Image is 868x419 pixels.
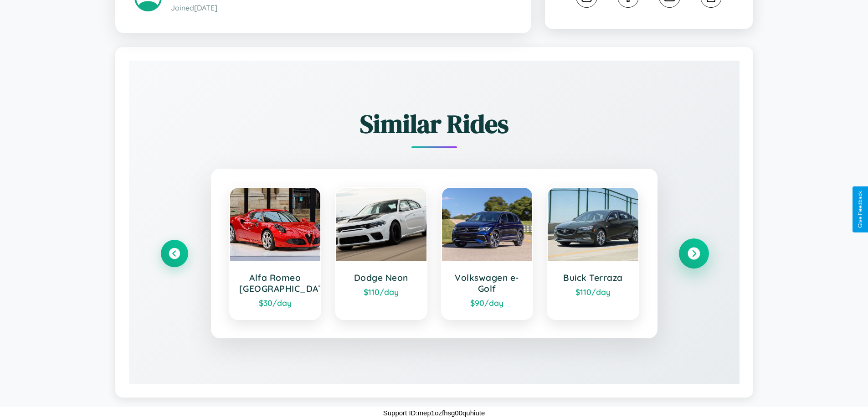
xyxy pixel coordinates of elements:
[171,1,512,15] p: Joined [DATE]
[451,298,524,308] div: $ 90 /day
[547,187,639,320] a: Buick Terraza$110/day
[451,272,524,294] h3: Volkswagen e-Golf
[441,187,534,320] a: Volkswagen e-Golf$90/day
[335,187,427,320] a: Dodge Neon$110/day
[161,106,708,141] h2: Similar Rides
[383,407,485,419] p: Support ID: mep1ozfhsg00quhiute
[239,272,312,294] h3: Alfa Romeo [GEOGRAPHIC_DATA]
[557,272,629,283] h3: Buick Terraza
[229,187,322,320] a: Alfa Romeo [GEOGRAPHIC_DATA]$30/day
[857,191,863,228] div: Give Feedback
[239,298,312,308] div: $ 30 /day
[345,287,417,297] div: $ 110 /day
[557,287,629,297] div: $ 110 /day
[345,272,417,283] h3: Dodge Neon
